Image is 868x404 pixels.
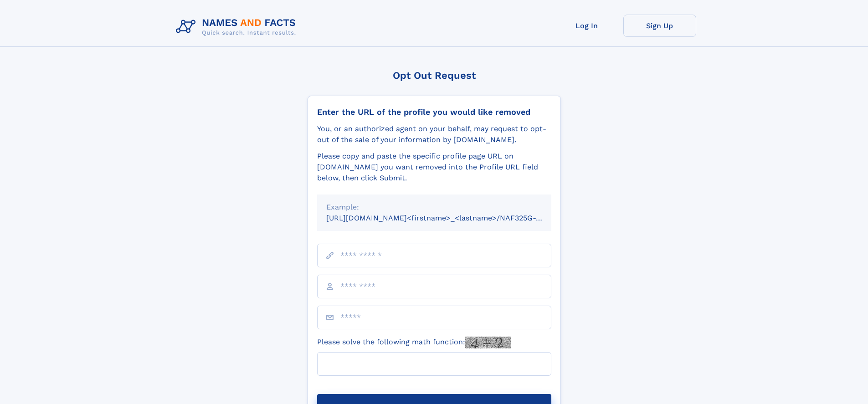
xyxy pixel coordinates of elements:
[326,202,542,213] div: Example:
[550,15,623,37] a: Log In
[317,337,511,348] label: Please solve the following math function:
[308,70,561,81] div: Opt Out Request
[317,123,551,145] div: You, or an authorized agent on your behalf, may request to opt-out of the sale of your informatio...
[326,214,569,222] small: [URL][DOMAIN_NAME]<firstname>_<lastname>/NAF325G-xxxxxxxx
[317,151,551,184] div: Please copy and paste the specific profile page URL on [DOMAIN_NAME] you want removed into the Pr...
[172,15,303,39] img: Logo Names and Facts
[623,15,696,37] a: Sign Up
[317,107,551,117] div: Enter the URL of the profile you would like removed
